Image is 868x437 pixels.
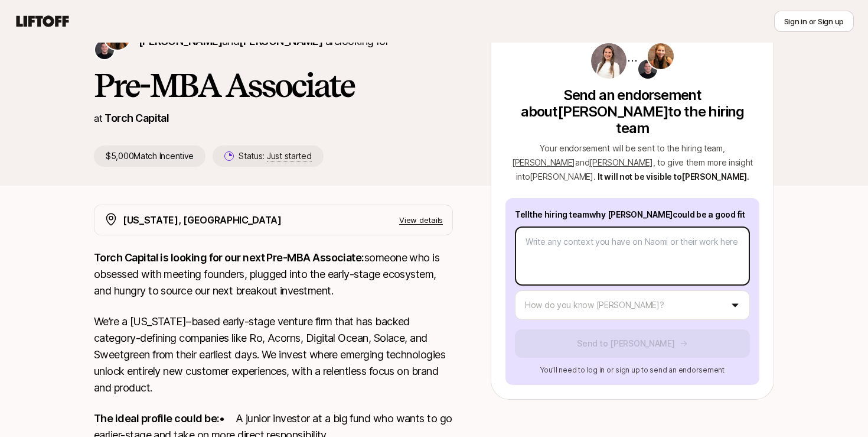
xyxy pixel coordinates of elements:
span: It will not be visible to [PERSON_NAME] . [598,171,749,182]
span: and [575,157,653,167]
p: at [94,111,102,126]
img: Christopher Harper [638,60,657,79]
img: ccd59761_ef5a_4070_84eb_894840bab7be.jpg [591,43,626,79]
button: Sign in or Sign up [774,11,854,32]
p: Tell the hiring team why [PERSON_NAME] could be a good fit [515,208,750,222]
span: Just started [267,151,312,161]
img: Christopher Harper [95,40,114,59]
strong: Torch Capital is looking for our next Pre-MBA Associate: [94,251,364,264]
p: You’ll need to log in or sign up to send an endorsement [515,365,750,376]
p: [US_STATE], [GEOGRAPHIC_DATA] [123,212,282,228]
p: Status: [239,149,311,163]
span: [PERSON_NAME] [512,157,575,167]
img: Katie Reiner [648,43,674,69]
strong: The ideal profile could be: [94,412,219,425]
p: View details [399,214,443,226]
p: $5,000 Match Incentive [94,145,205,167]
h1: Pre-MBA Associate [94,67,453,103]
span: Your endorsement will be sent to the hiring team , , to give them more insight into [PERSON_NAME] . [512,143,753,182]
p: We’re a [US_STATE]–based early-stage venture firm that has backed category-defining companies lik... [94,313,453,396]
span: [PERSON_NAME] [589,157,652,167]
a: Torch Capital [105,112,169,124]
p: Send an endorsement about [PERSON_NAME] to the hiring team [505,87,759,137]
p: someone who is obsessed with meeting founders, plugged into the early-stage ecosystem, and hungry... [94,250,453,299]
